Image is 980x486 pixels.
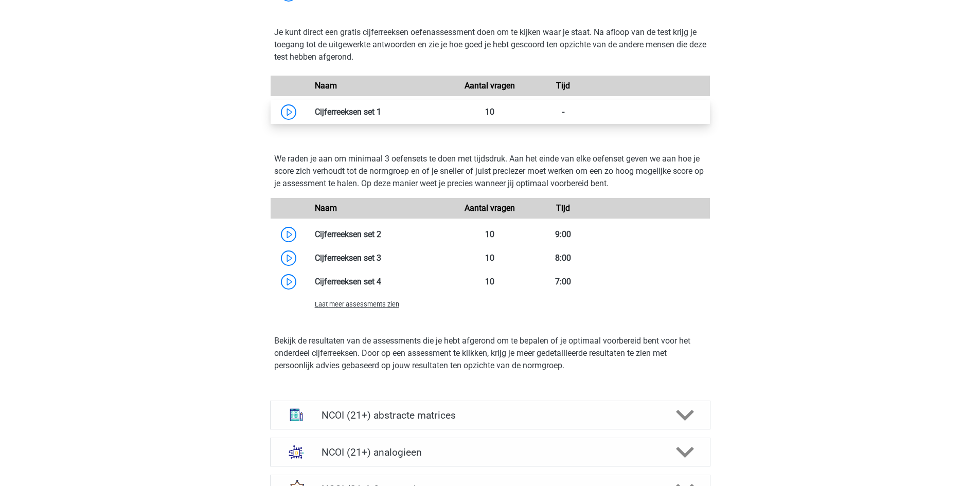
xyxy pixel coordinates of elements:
[266,401,715,429] a: abstracte matrices NCOI (21+) abstracte matrices
[307,202,454,214] div: Naam
[307,106,454,118] div: Cijferreeksen set 1
[322,446,658,458] h4: NCOI (21+) analogieen
[283,439,310,465] img: analogieen
[274,335,706,372] p: Bekijk de resultaten van de assessments die je hebt afgerond om te bepalen of je optimaal voorber...
[307,80,454,92] div: Naam
[453,202,526,214] div: Aantal vragen
[527,80,600,92] div: Tijd
[307,252,454,264] div: Cijferreeksen set 3
[274,26,706,63] p: Je kunt direct een gratis cijferreeksen oefenassessment doen om te kijken waar je staat. Na afloo...
[315,300,399,308] span: Laat meer assessments zien
[307,228,454,241] div: Cijferreeksen set 2
[283,402,310,428] img: abstracte matrices
[274,153,706,190] p: We raden je aan om minimaal 3 oefensets te doen met tijdsdruk. Aan het einde van elke oefenset ge...
[266,438,715,466] a: analogieen NCOI (21+) analogieen
[527,202,600,214] div: Tijd
[453,80,526,92] div: Aantal vragen
[307,276,454,288] div: Cijferreeksen set 4
[322,409,658,421] h4: NCOI (21+) abstracte matrices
